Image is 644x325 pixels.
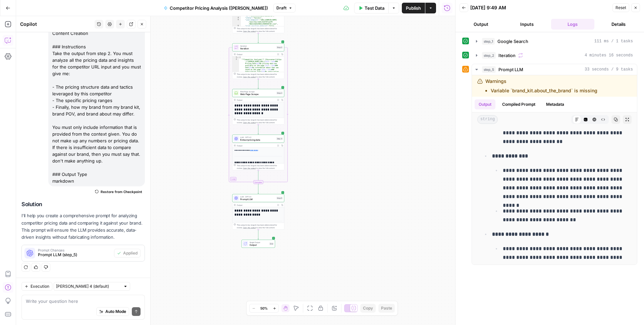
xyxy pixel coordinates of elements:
div: 1 [232,56,239,58]
div: Complete [232,180,284,184]
div: 33 seconds / 9 tasks [472,75,637,265]
button: Execution [21,282,52,291]
input: Claude Sonnet 4 (default) [56,283,120,290]
div: Copilot [20,21,93,28]
g: Edge from step_3 to step_4 [258,125,259,134]
button: Restore from Checkpoint [92,188,145,196]
span: Extract pricing data [240,138,275,142]
span: Copy [363,305,373,311]
button: Publish [402,3,425,13]
div: This output is too large & has been abbreviated for review. to view the full content. [237,73,283,78]
div: 5 [232,19,241,25]
div: End [269,242,274,245]
div: Single OutputOutputEnd [232,240,284,248]
span: Iteration [240,45,275,47]
button: Compiled Prompt [498,99,539,109]
div: This output is too large & has been abbreviated for review. to view the full content. [237,164,283,170]
button: Test Data [354,3,388,13]
span: Draft [276,5,286,11]
div: This output is too large & has been abbreviated for review. to view the full content. [237,119,283,124]
span: Test Data [365,5,384,11]
button: 4 minutes 16 seconds [472,50,637,61]
div: 6 [232,25,241,35]
span: string [477,115,498,124]
button: Applied [114,249,141,258]
span: LLM · GPT-4.1 [240,136,275,139]
span: Output [250,243,268,247]
button: Competitor Pricing Analysis ([PERSON_NAME]) [160,3,272,13]
span: Auto Mode [105,309,126,315]
g: Edge from step_2-iteration-end to step_5 [258,184,259,194]
span: step_5 [482,66,496,73]
div: Output [237,204,275,206]
button: Reset [612,3,629,12]
h2: Solution [21,201,145,207]
button: Metadata [542,99,568,109]
span: Toggle code folding, rows 1 through 4 [237,56,239,58]
span: Single Output [250,241,268,244]
span: 4 minutes 16 seconds [585,52,633,58]
span: Paste [381,305,392,311]
div: 4 [232,17,241,19]
span: Iteration [498,52,516,59]
span: step_1 [482,38,495,45]
span: Web Page Scrape [240,90,275,93]
button: Logs [551,19,594,30]
span: Web Page Scrape [240,93,275,96]
span: Prompt LLM [240,198,275,201]
span: Prompt Changes [38,248,111,252]
div: Warnings [485,78,597,94]
span: Applied [123,250,138,256]
div: This output is too large & has been abbreviated for review. to view the full content. [237,27,283,33]
span: Competitor Pricing Analysis ([PERSON_NAME]) [170,5,268,11]
button: Output [475,99,495,109]
div: Output [237,53,275,56]
p: I'll help you create a comprehensive prompt for analyzing competitor pricing data and comparing i... [21,212,145,241]
span: 33 seconds / 9 tasks [585,66,633,73]
button: Inputs [505,19,549,30]
span: Copy the output [243,76,256,78]
span: Prompt LLM (step_5) [38,252,111,258]
button: Output [460,19,503,30]
div: Step 5 [276,197,283,200]
span: Iteration [240,47,275,50]
div: LoopIterationIterationStep 2Output[ "**Competitor Analyzed:** [Skyscanner](https ://[DOMAIN_NAME]... [232,43,284,79]
span: Reset [615,5,626,11]
span: LLM · GPT-4.1 [240,195,275,198]
span: 111 ms / 1 tasks [594,38,633,44]
span: Copy the output [243,167,256,169]
button: Details [597,19,640,30]
span: Restore from Checkpoint [101,189,142,194]
span: Google Search [497,38,528,45]
g: Edge from step_2 to step_3 [258,79,259,89]
button: Copy [360,304,376,313]
div: Step 2 [276,46,283,49]
button: Draft [273,4,296,12]
li: Variable `brand_kit.about_the_brand` is missing [491,87,597,94]
button: 111 ms / 1 tasks [472,36,637,47]
span: Copy the output [243,227,256,229]
div: Output [237,99,275,101]
button: 33 seconds / 9 tasks [472,64,637,75]
div: Output [237,144,275,147]
button: Paste [378,304,395,313]
span: Prompt LLM [498,66,523,73]
div: This output is too large & has been abbreviated for review. to view the full content. [237,224,283,229]
span: step_2 [482,52,496,59]
div: Write a prompt using the following information: ### Task Content Creation ### Instructions Take t... [48,1,145,186]
span: 50% [260,306,268,311]
div: Complete [254,180,263,184]
div: 2 [232,58,239,95]
span: Publish [406,5,421,11]
div: Step 3 [276,92,283,95]
span: Execution [31,283,49,289]
g: Edge from step_1 to step_2 [258,33,259,43]
div: Step 4 [276,137,283,140]
button: Auto Mode [96,307,129,316]
span: Copy the output [243,122,256,124]
span: Copy the output [243,30,256,32]
g: Edge from step_5 to end [258,230,259,239]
